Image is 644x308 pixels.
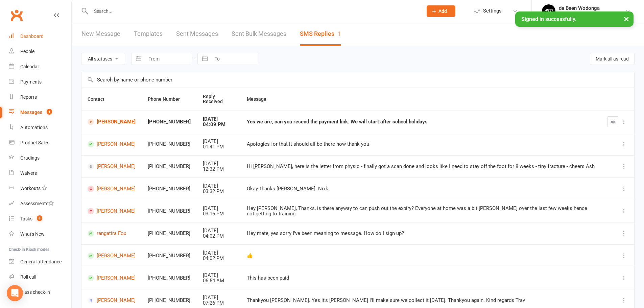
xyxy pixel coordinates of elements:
div: Tasks [20,216,32,221]
div: Apologies for that it should all be there now thank you [247,141,595,147]
a: [PERSON_NAME] [88,186,136,192]
div: Calendar [20,64,39,69]
div: 01:41 PM [203,144,235,150]
span: Signed in successfully. [521,16,576,22]
a: What's New [9,227,71,242]
div: [DATE] [203,273,235,278]
div: Messages [20,110,42,115]
span: 1 [47,109,52,115]
a: Reports [9,90,71,105]
button: Mark all as read [590,53,635,65]
img: thumb_image1710905826.png [542,4,555,18]
div: 04:02 PM [203,233,235,239]
a: Class kiosk mode [9,285,71,300]
a: New Message [81,22,120,46]
div: [PHONE_NUMBER] [148,231,191,236]
div: Waivers [20,170,37,176]
a: Tasks 8 [9,211,71,227]
div: Automations [20,125,48,130]
div: Hey [PERSON_NAME], Thanks, is there anyway to can push out the expiry? Everyone at home was a bit... [247,206,595,217]
a: [PERSON_NAME] [88,253,136,259]
a: Clubworx [8,7,25,24]
div: Reports [20,94,37,100]
button: Add [427,5,455,17]
span: Settings [483,3,502,19]
div: Product Sales [20,140,49,145]
div: [DATE] [203,116,235,122]
div: Roll call [20,274,36,280]
div: 04:09 PM [203,122,235,127]
a: [PERSON_NAME] [88,163,136,170]
div: 12:32 PM [203,166,235,172]
div: [PHONE_NUMBER] [148,119,191,125]
div: [DATE] [203,228,235,234]
div: [DATE] [203,206,235,211]
div: 04:02 PM [203,256,235,261]
div: [PHONE_NUMBER] [148,275,191,281]
div: 06:54 AM [203,278,235,284]
a: Automations [9,120,71,135]
span: 8 [37,215,42,221]
a: Assessments [9,196,71,211]
div: This has been paid [247,275,595,281]
div: [DATE] [203,295,235,301]
div: de Been 100% [PERSON_NAME] [559,11,625,17]
th: Reply Received [197,88,241,111]
button: × [620,11,633,26]
a: Payments [9,74,71,90]
div: [PHONE_NUMBER] [148,298,191,303]
input: Search by name or phone number [81,72,634,88]
input: To [211,53,258,65]
div: Workouts [20,186,41,191]
div: 👍 [247,253,595,259]
div: [DATE] [203,161,235,167]
div: [PHONE_NUMBER] [148,186,191,192]
div: 03:32 PM [203,189,235,194]
div: Gradings [20,155,40,161]
span: Add [438,8,447,14]
a: [PERSON_NAME] [88,297,136,304]
div: People [20,49,34,54]
a: Product Sales [9,135,71,150]
div: Class check-in [20,289,50,295]
div: de Been Wodonga [559,5,625,11]
a: Sent Messages [176,22,218,46]
div: Open Intercom Messenger [7,285,23,301]
a: Roll call [9,269,71,285]
div: [PHONE_NUMBER] [148,164,191,169]
a: rangatira Fox [88,230,136,237]
div: 1 [338,30,341,37]
a: Dashboard [9,29,71,44]
a: [PERSON_NAME] [88,275,136,281]
a: Calendar [9,59,71,74]
div: [PHONE_NUMBER] [148,208,191,214]
input: Search... [89,6,418,16]
div: Payments [20,79,42,85]
div: 03:16 PM [203,211,235,217]
div: Yes we are, can you resend the payment link. We will start after school holidays [247,119,595,125]
a: Messages 1 [9,105,71,120]
a: General attendance kiosk mode [9,254,71,269]
div: Okay, thanks [PERSON_NAME]. Nixk [247,186,595,192]
a: Gradings [9,150,71,166]
div: Hey mate, yes sorry I've been meaning to message. How do I sign up? [247,231,595,236]
th: Contact [81,88,142,111]
a: [PERSON_NAME] [88,119,136,125]
a: Sent Bulk Messages [232,22,286,46]
input: From [145,53,192,65]
a: SMS Replies1 [300,22,341,46]
div: [DATE] [203,139,235,144]
div: [DATE] [203,250,235,256]
a: People [9,44,71,59]
div: [PHONE_NUMBER] [148,141,191,147]
div: Hi [PERSON_NAME], here is the letter from physio - finally got a scan done and looks like I need ... [247,164,595,169]
div: General attendance [20,259,62,264]
div: 07:26 PM [203,300,235,306]
a: Templates [134,22,163,46]
a: [PERSON_NAME] [88,141,136,147]
th: Phone Number [142,88,197,111]
a: [PERSON_NAME] [88,208,136,214]
div: Assessments [20,201,54,206]
a: Waivers [9,166,71,181]
div: [PHONE_NUMBER] [148,253,191,259]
